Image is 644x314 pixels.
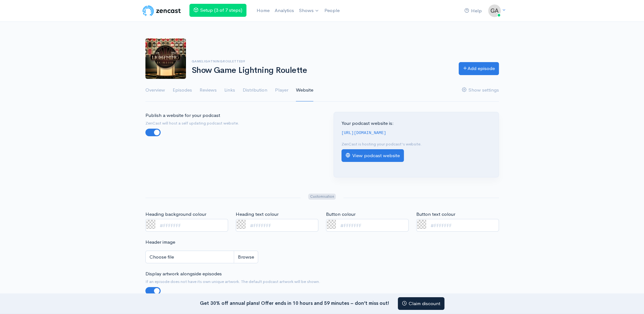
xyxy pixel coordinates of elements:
input: #FFFFFFF [145,219,228,232]
p: ZenCast is hosting your podcast's website. [341,141,491,147]
h6: gamelightningroulette09 [192,60,451,63]
small: If an episode does not have its own unique artwork. The default podcast artwork will be shown. [145,279,499,285]
a: Shows [296,4,322,18]
label: Header image [145,239,175,246]
label: Heading text colour [236,211,278,218]
a: Help [462,4,484,18]
small: ZenCast will host a self updating podcast website. [145,120,318,126]
label: Button colour [326,211,355,218]
a: Home [254,4,272,17]
label: Display artwork alongside episodes [145,270,222,278]
a: View podcast website [341,149,404,162]
a: Analytics [272,4,296,17]
a: Player [275,79,288,102]
label: Button text colour [416,211,455,218]
a: Overview [145,79,165,102]
a: Reviews [200,79,217,102]
a: Claim discount [398,297,444,310]
input: #FFFFFFF [236,219,318,232]
label: Publish a website for your podcast [145,112,220,119]
img: ZenCast Logo [142,4,182,17]
label: Heading background colour [145,211,206,218]
a: Show settings [462,79,499,102]
input: #FFFFFFF [326,219,409,232]
h1: Show Game Lightning Roulette [192,66,451,75]
code: [URL][DOMAIN_NAME] [341,131,386,135]
span: Customisation [308,194,336,200]
a: Add episode [459,62,499,75]
a: People [322,4,342,17]
p: Your podcast website is: [341,120,491,127]
strong: Get 30% off annual plans! Offer ends in 10 hours and 59 minutes – don’t miss out! [200,300,389,306]
a: Episodes [173,79,192,102]
a: Setup (3 of 7 steps) [189,4,246,17]
a: Distribution [243,79,267,102]
input: #FFFFFFF [416,219,499,232]
a: Links [224,79,235,102]
img: ... [488,4,501,17]
a: Website [296,79,313,102]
